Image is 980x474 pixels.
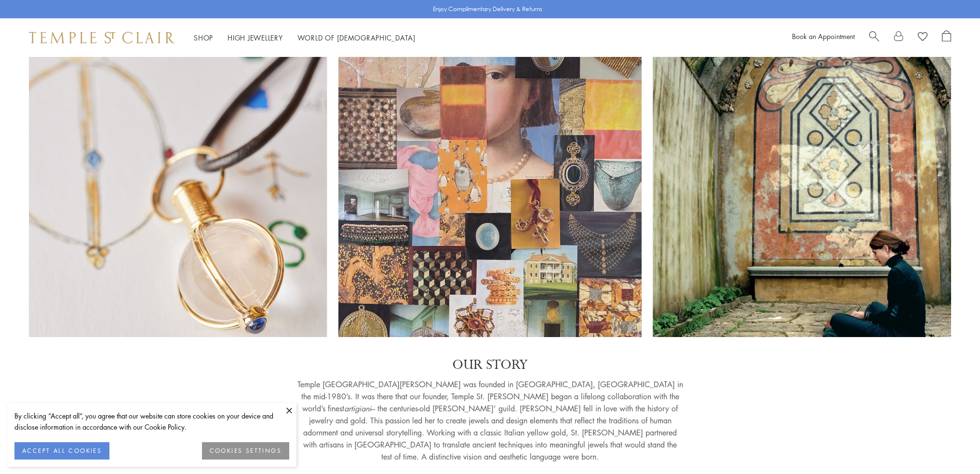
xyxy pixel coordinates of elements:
a: Open Shopping Bag [942,30,951,45]
iframe: Gorgias live chat messenger [932,429,970,464]
div: By clicking “Accept all”, you agree that our website can store cookies on your device and disclos... [14,410,289,433]
p: Enjoy Complimentary Delivery & Returns [433,4,542,14]
button: ACCEPT ALL COOKIES [14,442,109,460]
p: OUR STORY [297,356,683,374]
a: Search [869,30,879,45]
em: artigiani [344,403,371,414]
a: View Wishlist [918,30,927,45]
p: Temple [GEOGRAPHIC_DATA][PERSON_NAME] was founded in [GEOGRAPHIC_DATA], [GEOGRAPHIC_DATA] in the ... [297,379,683,463]
a: ShopShop [194,33,213,42]
a: High JewelleryHigh Jewellery [228,33,283,42]
img: Temple St. Clair [29,32,175,43]
button: COOKIES SETTINGS [202,442,289,460]
a: Book an Appointment [792,31,855,41]
a: World of [DEMOGRAPHIC_DATA]World of [DEMOGRAPHIC_DATA] [297,33,416,42]
nav: Main navigation [194,32,416,44]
